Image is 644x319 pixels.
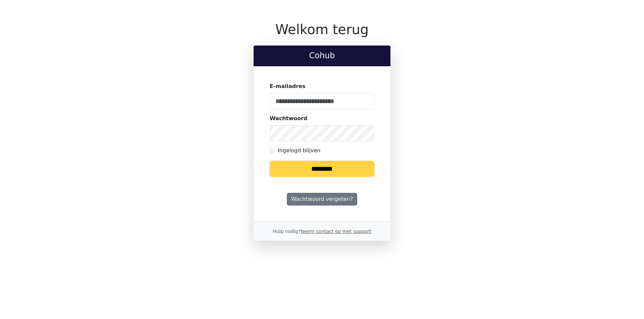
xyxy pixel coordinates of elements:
[254,21,390,37] h1: Welkom terug
[287,193,357,206] a: Wachtwoord vergeten?
[259,51,385,61] h2: Cohub
[273,229,371,234] small: Hulp nodig?
[270,114,308,123] label: Wachtwoord
[270,82,306,90] label: E-mailadres
[278,147,320,155] label: Ingelogd blijven
[301,229,371,234] a: Neem contact op met support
